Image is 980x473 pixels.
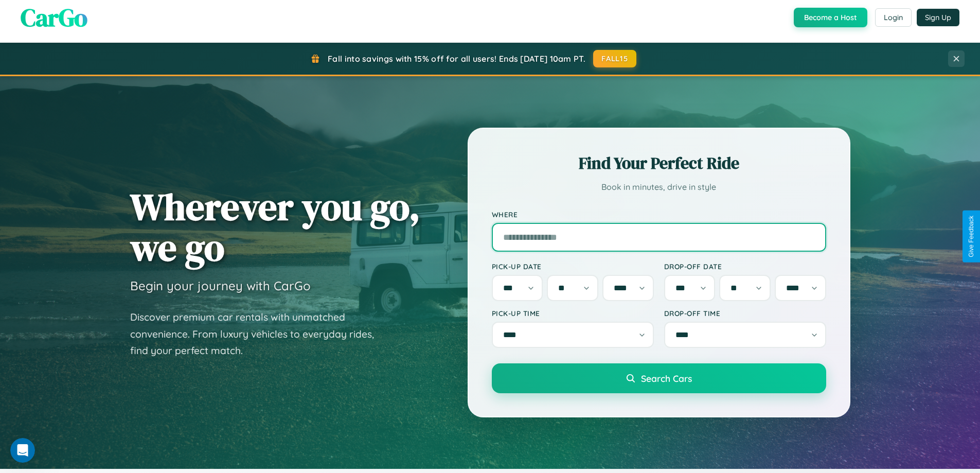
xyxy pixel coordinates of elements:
button: Become a Host [794,8,867,27]
h2: Find Your Perfect Ride [492,152,826,174]
span: Search Cars [641,373,692,384]
label: Drop-off Date [664,262,826,271]
label: Pick-up Time [492,309,654,318]
button: Sign Up [917,9,959,26]
button: Login [875,8,912,27]
label: Drop-off Time [664,309,826,318]
h1: Wherever you go, we go [130,186,420,268]
button: FALL15 [593,50,636,67]
span: Fall into savings with 15% off for all users! Ends [DATE] 10am PT. [328,54,585,64]
button: Search Cars [492,363,826,393]
label: Where [492,210,826,219]
h3: Begin your journey with CarGo [130,278,311,293]
span: CarGo [21,1,87,34]
p: Book in minutes, drive in style [492,180,826,195]
label: Pick-up Date [492,262,654,271]
div: Give Feedback [968,216,975,257]
iframe: Intercom live chat [10,438,35,463]
p: Discover premium car rentals with unmatched convenience. From luxury vehicles to everyday rides, ... [130,309,387,359]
